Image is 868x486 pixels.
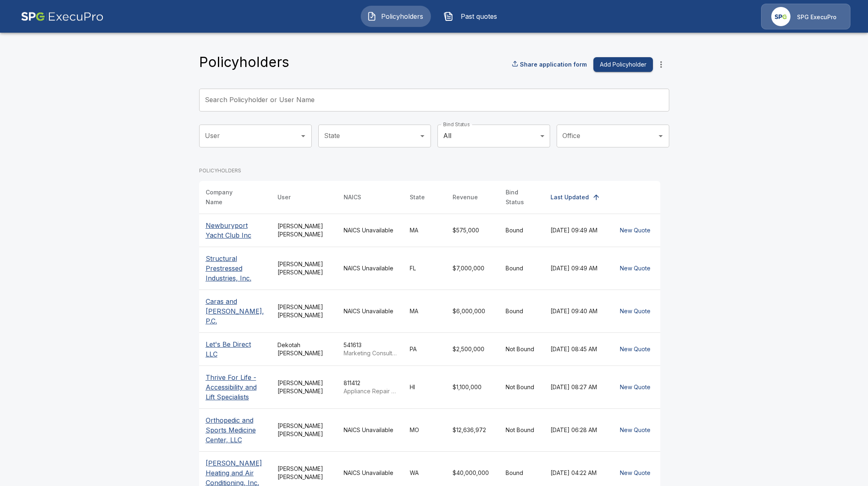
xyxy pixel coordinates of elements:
img: Policyholders Icon [367,11,377,21]
p: Let's Be Direct LLC [206,339,264,359]
div: 811412 [344,379,397,395]
td: Not Bound [499,366,544,408]
td: Bound [499,290,544,332]
button: New Quote [617,223,654,238]
button: Policyholders IconPolicyholders [361,6,431,27]
div: Last Updated [551,192,589,202]
td: $12,636,972 [446,408,499,451]
p: Caras and [PERSON_NAME], P.C. [206,297,264,326]
div: [PERSON_NAME] [PERSON_NAME] [277,222,331,239]
td: $2,500,000 [446,332,499,366]
td: NAICS Unavailable [337,247,403,290]
div: [PERSON_NAME] [PERSON_NAME] [277,260,331,276]
td: $7,000,000 [446,247,499,290]
button: more [653,56,669,73]
p: POLICYHOLDERS [199,167,660,174]
a: Agency IconSPG ExecuPro [761,4,850,29]
td: [DATE] 08:27 AM [544,366,610,408]
td: [DATE] 06:28 AM [544,408,610,451]
td: $575,000 [446,214,499,247]
td: Not Bound [499,332,544,366]
img: Agency Icon [771,7,790,26]
p: Structural Prestressed Industries, Inc. [206,254,264,283]
button: New Quote [617,304,654,319]
button: Add Policyholder [593,57,653,72]
div: [PERSON_NAME] [PERSON_NAME] [277,465,331,481]
div: Company Name [206,187,250,207]
p: Appliance Repair and Maintenance [344,387,397,395]
td: Bound [499,247,544,290]
span: Past quotes [457,11,502,21]
p: Share application form [520,60,587,69]
td: HI [403,366,446,408]
div: Revenue [453,192,478,202]
td: MA [403,290,446,332]
td: NAICS Unavailable [337,408,403,451]
p: SPG ExecuPro [797,13,837,21]
button: New Quote [617,466,654,481]
td: [DATE] 09:40 AM [544,290,610,332]
td: NAICS Unavailable [337,290,403,332]
img: Past quotes Icon [444,11,453,21]
div: User [277,192,291,202]
div: All [437,125,550,147]
h4: Policyholders [199,54,289,71]
p: Orthopedic and Sports Medicine Center, LLC [206,415,264,445]
div: [PERSON_NAME] [PERSON_NAME] [277,303,331,319]
span: Policyholders [380,11,425,21]
div: [PERSON_NAME] [PERSON_NAME] [277,379,331,395]
label: Bind Status [443,121,470,128]
button: New Quote [617,423,654,438]
div: NAICS [344,192,361,202]
div: 541613 [344,341,397,357]
button: Past quotes IconPast quotes [437,6,508,27]
button: New Quote [617,342,654,357]
th: Bind Status [499,181,544,214]
td: $1,100,000 [446,366,499,408]
td: [DATE] 09:49 AM [544,247,610,290]
td: $6,000,000 [446,290,499,332]
div: [PERSON_NAME] [PERSON_NAME] [277,422,331,438]
td: [DATE] 09:49 AM [544,214,610,247]
td: MA [403,214,446,247]
button: Open [417,130,428,142]
p: Newburyport Yacht Club Inc [206,221,264,240]
img: AA Logo [21,4,104,29]
button: New Quote [617,380,654,395]
p: Thrive For Life - Accessibility and Lift Specialists [206,372,264,402]
td: NAICS Unavailable [337,214,403,247]
td: Not Bound [499,408,544,451]
p: Marketing Consulting Services [344,349,397,357]
button: Open [655,130,666,142]
td: [DATE] 08:45 AM [544,332,610,366]
td: MO [403,408,446,451]
div: Dekotah [PERSON_NAME] [277,341,331,357]
a: Add Policyholder [590,57,653,72]
button: Open [297,130,309,142]
button: New Quote [617,261,654,276]
div: State [410,192,425,202]
td: FL [403,247,446,290]
td: PA [403,332,446,366]
td: Bound [499,214,544,247]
